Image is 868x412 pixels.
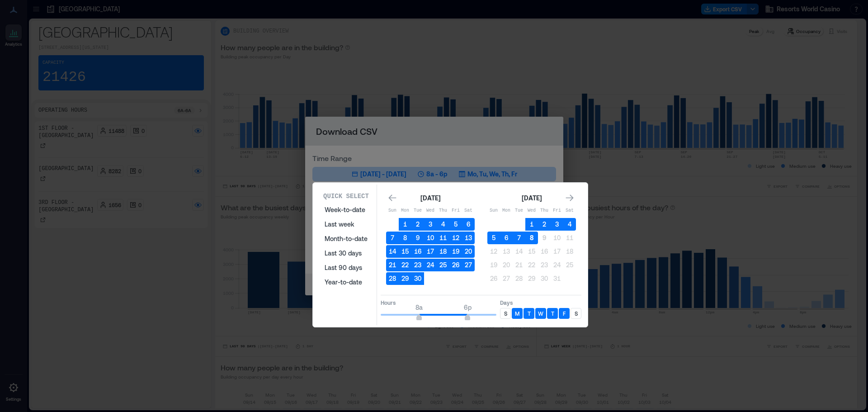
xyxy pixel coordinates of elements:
[504,310,507,317] p: S
[513,272,525,285] button: 28
[500,232,513,244] button: 6
[551,272,563,285] button: 31
[563,204,576,217] th: Saturday
[551,218,563,231] button: 3
[525,204,538,217] th: Wednesday
[399,218,411,231] button: 1
[525,245,538,258] button: 15
[411,245,424,258] button: 16
[551,245,563,258] button: 17
[515,310,519,317] p: M
[487,272,500,285] button: 26
[464,303,472,311] span: 6p
[386,232,399,244] button: 7
[500,299,581,306] p: Days
[487,207,500,214] p: Sun
[519,193,544,204] div: [DATE]
[462,245,475,258] button: 20
[563,232,576,244] button: 11
[563,192,576,204] button: Go to next month
[525,207,538,214] p: Wed
[528,310,531,317] p: T
[411,259,424,271] button: 23
[399,272,411,285] button: 29
[449,245,462,258] button: 19
[487,245,500,258] button: 12
[411,218,424,231] button: 2
[525,232,538,244] button: 8
[399,204,411,217] th: Monday
[538,218,551,231] button: 2
[424,218,437,231] button: 3
[424,207,437,214] p: Wed
[462,259,475,271] button: 27
[319,260,373,275] button: Last 90 days
[386,192,399,204] button: Go to previous month
[563,218,576,231] button: 4
[513,245,525,258] button: 14
[437,204,449,217] th: Thursday
[411,207,424,214] p: Tue
[424,232,437,244] button: 10
[449,232,462,244] button: 12
[411,272,424,285] button: 30
[386,272,399,285] button: 28
[386,204,399,217] th: Sunday
[418,193,443,204] div: [DATE]
[399,207,411,214] p: Mon
[437,259,449,271] button: 25
[415,303,423,311] span: 8a
[500,272,513,285] button: 27
[381,299,496,306] p: Hours
[386,259,399,271] button: 21
[449,204,462,217] th: Friday
[538,245,551,258] button: 16
[563,245,576,258] button: 18
[462,204,475,217] th: Saturday
[525,218,538,231] button: 1
[538,310,543,317] p: W
[575,310,578,317] p: S
[525,259,538,271] button: 22
[462,207,475,214] p: Sat
[513,204,525,217] th: Tuesday
[424,259,437,271] button: 24
[319,203,373,217] button: Week-to-date
[563,207,576,214] p: Sat
[487,204,500,217] th: Sunday
[399,245,411,258] button: 15
[513,207,525,214] p: Tue
[437,232,449,244] button: 11
[538,204,551,217] th: Thursday
[437,245,449,258] button: 18
[462,218,475,231] button: 6
[319,217,373,232] button: Last week
[319,246,373,260] button: Last 30 days
[500,207,513,214] p: Mon
[449,259,462,271] button: 26
[411,232,424,244] button: 9
[386,245,399,258] button: 14
[449,218,462,231] button: 5
[323,192,369,201] p: Quick Select
[424,204,437,217] th: Wednesday
[319,232,373,246] button: Month-to-date
[437,207,449,214] p: Thu
[551,207,563,214] p: Fri
[525,272,538,285] button: 29
[449,207,462,214] p: Fri
[563,310,566,317] p: F
[411,204,424,217] th: Tuesday
[551,204,563,217] th: Friday
[551,259,563,271] button: 24
[500,204,513,217] th: Monday
[399,259,411,271] button: 22
[563,259,576,271] button: 25
[399,232,411,244] button: 8
[538,232,551,244] button: 9
[538,259,551,271] button: 23
[513,232,525,244] button: 7
[551,310,554,317] p: T
[500,259,513,271] button: 20
[487,259,500,271] button: 19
